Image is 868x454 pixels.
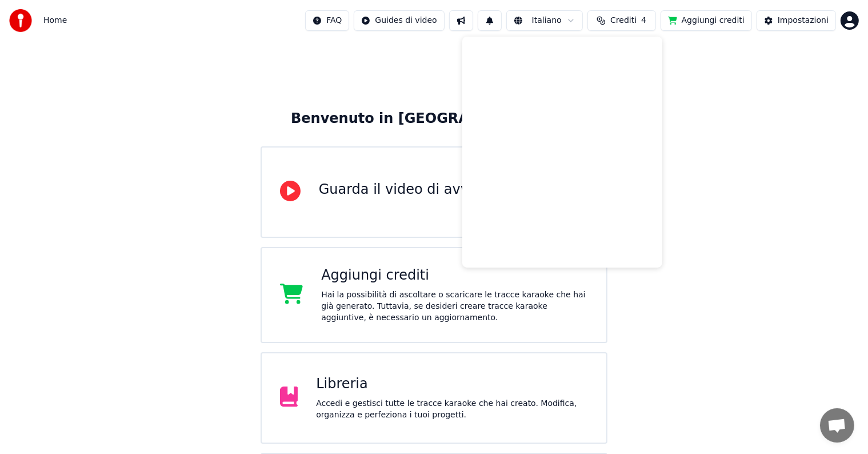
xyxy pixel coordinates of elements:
[291,110,577,128] div: Benvenuto in [GEOGRAPHIC_DATA]
[661,10,752,31] button: Aggiungi crediti
[610,15,637,26] span: Crediti
[316,398,588,421] div: Accedi e gestisci tutte le tracce karaoke che hai creato. Modifica, organizza e perfeziona i tuoi...
[641,15,646,26] span: 4
[319,181,529,199] div: Guarda il video di avvio rapido
[316,375,588,393] div: Libreria
[43,15,67,26] span: Home
[9,9,32,32] img: youka
[587,10,656,31] button: Crediti4
[43,15,67,26] nav: breadcrumb
[778,15,829,26] div: Impostazioni
[820,408,854,443] a: Aprire la chat
[757,10,836,31] button: Impostazioni
[305,10,349,31] button: FAQ
[321,266,588,285] div: Aggiungi crediti
[321,289,588,324] div: Hai la possibilità di ascoltare o scaricare le tracce karaoke che hai già generato. Tuttavia, se ...
[354,10,444,31] button: Guides di video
